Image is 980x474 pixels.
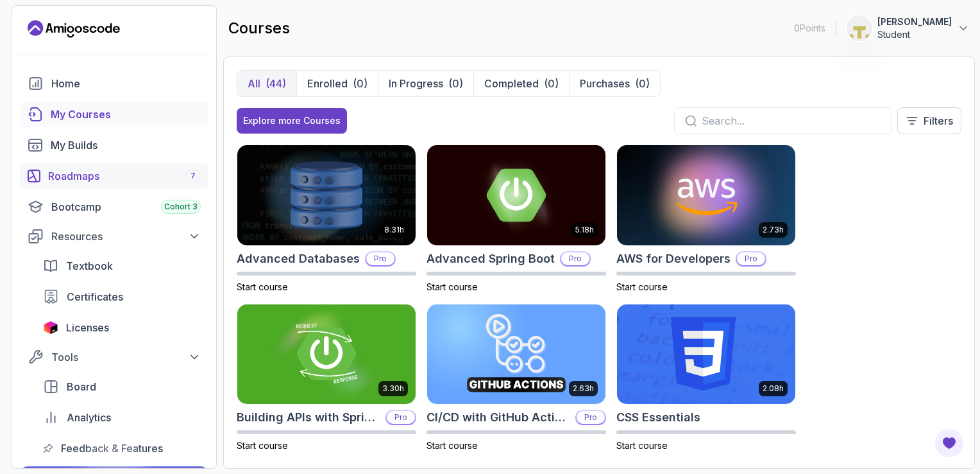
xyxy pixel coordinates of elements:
span: Start course [237,281,288,292]
div: Home [51,76,201,91]
div: (0) [635,76,650,91]
p: Enrolled [307,76,348,91]
a: textbook [35,253,208,279]
div: (44) [266,76,286,91]
h2: AWS for Developers [616,250,731,268]
div: My Courses [51,107,201,122]
span: Textbook [66,258,113,274]
p: Purchases [580,76,630,91]
button: Open Feedback Button [934,428,965,459]
img: AWS for Developers card [617,145,795,245]
p: 3.30h [382,383,404,394]
img: jetbrains icon [43,321,58,334]
div: (0) [448,76,463,91]
span: Cohort 3 [164,202,198,212]
span: Certificates [67,289,123,304]
button: Enrolled(0) [296,71,378,96]
h2: Advanced Spring Boot [427,250,555,268]
img: Building APIs with Spring Boot card [237,304,416,405]
span: Start course [616,440,668,451]
span: Board [67,379,96,394]
a: feedback [35,435,208,461]
p: Pro [577,411,605,424]
img: CI/CD with GitHub Actions card [427,304,605,405]
div: (0) [353,76,367,91]
input: Search... [702,113,881,128]
h2: courses [228,18,290,39]
a: home [20,71,208,96]
span: Start course [427,440,478,451]
a: board [35,374,208,399]
a: analytics [35,405,208,430]
button: Resources [20,225,208,248]
button: Explore more Courses [237,108,347,134]
p: Completed [484,76,539,91]
button: Filters [897,107,961,134]
button: user profile image[PERSON_NAME]Student [847,15,970,41]
button: Purchases(0) [569,71,660,96]
h2: Building APIs with Spring Boot [237,408,380,426]
span: Feedback & Features [61,441,163,456]
button: Completed(0) [473,71,569,96]
span: Licenses [66,320,109,335]
a: builds [20,132,208,158]
div: (0) [544,76,559,91]
p: 0 Points [794,22,825,35]
a: licenses [35,315,208,340]
p: 8.31h [384,225,404,235]
div: Roadmaps [48,168,201,184]
a: certificates [35,284,208,310]
button: In Progress(0) [378,71,473,96]
img: CSS Essentials card [617,304,795,405]
p: 2.63h [573,383,594,394]
div: Explore more Courses [243,114,341,127]
div: Tools [51,349,201,365]
img: Advanced Databases card [237,145,416,245]
img: Advanced Spring Boot card [427,145,605,245]
p: Filters [924,113,953,128]
p: 2.73h [763,225,784,235]
p: All [248,76,260,91]
button: Tools [20,346,208,369]
div: My Builds [51,137,201,153]
p: Pro [561,252,589,265]
a: roadmaps [20,163,208,189]
img: user profile image [847,16,872,40]
p: Student [877,28,952,41]
a: courses [20,101,208,127]
span: Analytics [67,410,111,425]
a: Landing page [28,19,120,39]
p: Pro [366,252,394,265]
span: Start course [237,440,288,451]
button: All(44) [237,71,296,96]
p: 2.08h [763,383,784,394]
p: In Progress [389,76,443,91]
h2: CI/CD with GitHub Actions [427,408,570,426]
p: 5.18h [575,225,594,235]
p: [PERSON_NAME] [877,15,952,28]
span: Start course [616,281,668,292]
h2: Advanced Databases [237,250,360,268]
p: Pro [737,252,765,265]
span: Start course [427,281,478,292]
h2: CSS Essentials [616,408,700,426]
div: Resources [51,229,201,244]
a: bootcamp [20,194,208,220]
div: Bootcamp [51,199,201,215]
span: 7 [190,171,196,181]
p: Pro [387,411,415,424]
